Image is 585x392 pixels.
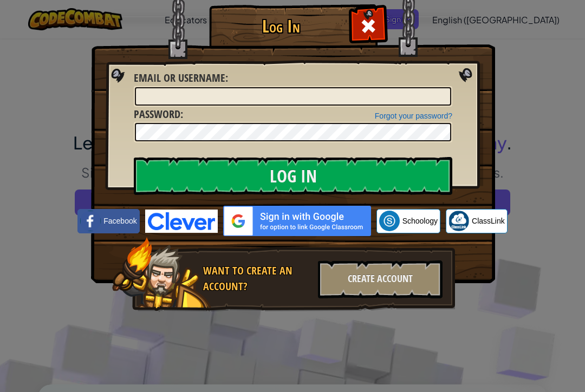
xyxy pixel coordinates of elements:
h1: Log In [212,17,350,36]
img: gplus_sso_button2.svg [223,206,371,236]
span: ClassLink [472,215,505,226]
div: Create Account [318,260,443,298]
img: facebook_small.png [80,211,101,231]
span: Email or Username [134,70,225,85]
a: Forgot your password? [375,112,452,120]
div: Want to create an account? [203,263,311,294]
span: Schoology [402,215,438,226]
img: schoology.png [379,211,400,231]
img: clever-logo-blue.png [145,210,218,233]
input: Log In [134,157,452,195]
span: Facebook [103,215,136,226]
img: classlink-logo-small.png [448,211,469,231]
label: : [134,70,228,86]
label: : [134,107,183,122]
span: Password [134,107,180,121]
